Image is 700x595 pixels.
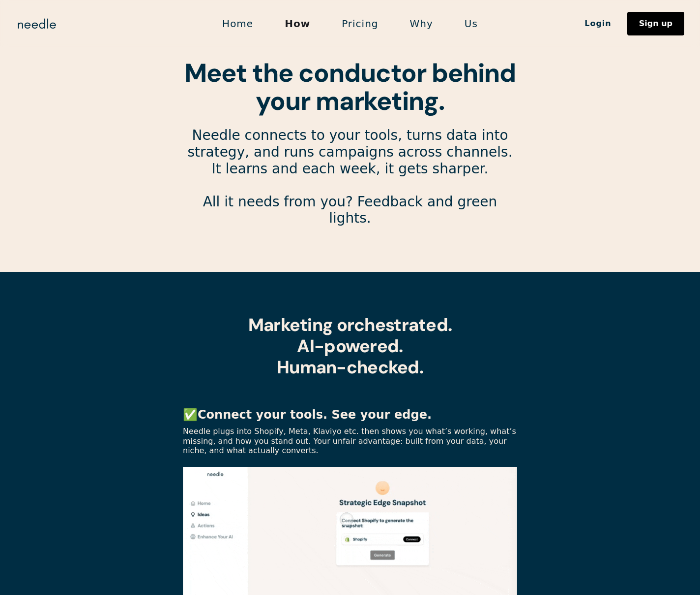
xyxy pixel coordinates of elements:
a: Us [449,13,494,34]
a: Pricing [326,13,394,34]
strong: Meet the conductor behind your marketing. [184,56,515,118]
strong: Connect your tools. See your edge. [198,408,432,422]
p: Needle plugs into Shopify, Meta, Klaviyo etc. then shows you what’s working, what’s missing, and ... [183,427,517,455]
strong: Marketing orchestrated. AI-powered. Human-checked. [248,313,452,379]
a: Sign up [627,12,684,35]
a: Home [206,13,269,34]
a: How [269,13,326,34]
p: ✅ [183,407,517,423]
div: Sign up [639,20,672,28]
a: Why [394,13,449,34]
a: Login [569,15,627,32]
p: Needle connects to your tools, turns data into strategy, and runs campaigns across channels. It l... [183,127,517,243]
